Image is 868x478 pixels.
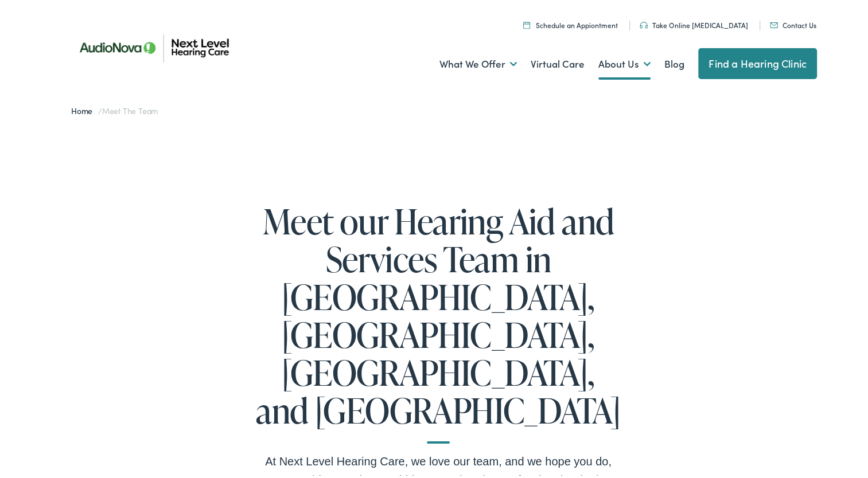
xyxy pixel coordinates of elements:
img: Calendar icon representing the ability to schedule a hearing test or hearing aid appointment at N... [523,19,530,26]
a: Virtual Care [531,41,585,83]
a: Contact Us [770,18,816,28]
a: What We Offer [439,41,517,83]
span: / [71,103,158,114]
img: An icon symbolizing headphones, colored in teal, suggests audio-related services or features. [640,19,648,26]
a: Schedule an Appiontment [523,18,618,28]
img: An icon representing mail communication is presented in a unique teal color. [770,20,778,26]
span: Meet the Team [102,103,158,114]
a: Find a Hearing Clinic [698,46,817,77]
a: Blog [664,41,684,83]
h1: Meet our Hearing Aid and Services Team in [GEOGRAPHIC_DATA], [GEOGRAPHIC_DATA], [GEOGRAPHIC_DATA]... [255,200,622,441]
a: About Us [598,41,651,83]
a: Take Online [MEDICAL_DATA] [640,18,748,28]
a: Home [71,103,98,114]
